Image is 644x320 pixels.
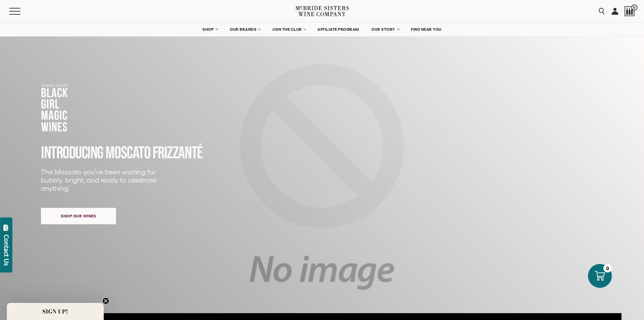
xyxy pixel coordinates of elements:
[41,168,161,192] p: The Moscato you’ve been waiting for bubbly, bright, and ready to celebrate anything.
[603,264,612,272] div: 0
[318,27,359,32] span: AFFILIATE PROGRAM
[9,8,34,15] button: Mobile Menu Trigger
[202,27,214,32] span: SHOP
[43,307,68,316] span: SIGN UP!
[367,23,403,36] a: OUR STORY
[198,23,222,36] a: SHOP
[313,23,364,36] a: AFFILIATE PROGRAM
[7,303,104,320] div: SIGN UP!Close teaser
[631,4,638,11] span: 0
[3,235,10,266] div: Contact Us
[106,143,151,163] span: MOSCATO
[153,143,203,163] span: FRIZZANTé
[272,27,302,32] span: JOIN THE CLUB
[41,143,103,163] span: INTRODUCING
[407,23,446,36] a: FIND NEAR YOU
[371,27,395,32] span: OUR STORY
[49,209,108,223] span: Shop our wines
[268,23,310,36] a: JOIN THE CLUB
[225,23,264,36] a: OUR BRANDS
[102,297,109,304] button: Close teaser
[411,27,442,32] span: FIND NEAR YOU
[230,27,256,32] span: OUR BRANDS
[41,208,116,224] a: Shop our wines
